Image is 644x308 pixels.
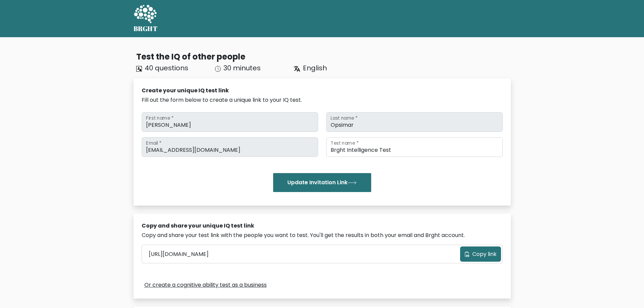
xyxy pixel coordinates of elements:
[142,112,318,132] input: First name
[326,137,503,157] input: Test name
[142,96,503,104] div: Fill out the form below to create a unique link to your IQ test.
[134,3,158,34] a: BRGHT
[134,25,158,33] h5: BRGHT
[142,222,503,230] div: Copy and share your unique IQ test link
[144,281,267,289] a: Or create a cognitive ability test as a business
[303,63,327,73] span: English
[326,112,503,132] input: Last name
[142,87,503,95] div: Create your unique IQ test link
[145,63,188,73] span: 40 questions
[223,63,261,73] span: 30 minutes
[142,137,318,157] input: Email
[460,246,501,262] button: Copy link
[142,231,503,239] div: Copy and share your test link with the people you want to test. You'll get the results in both yo...
[273,173,371,192] button: Update Invitation Link
[136,51,511,63] div: Test the IQ of other people
[472,250,497,258] span: Copy link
